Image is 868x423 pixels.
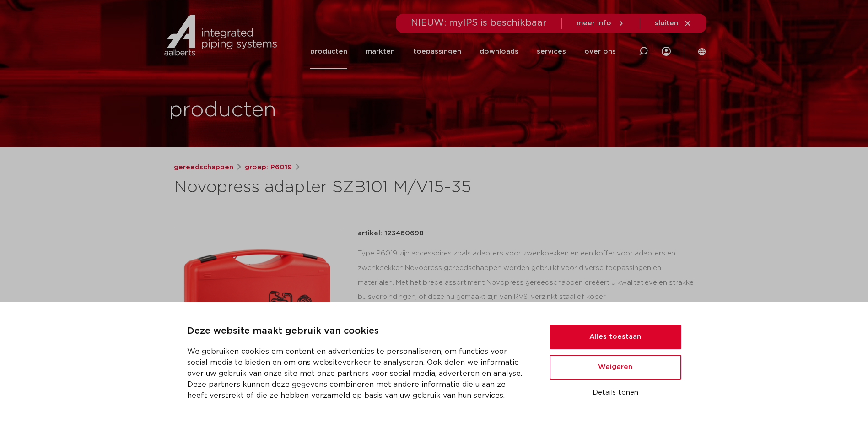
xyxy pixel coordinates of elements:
p: Deze website maakt gebruik van cookies [187,324,528,339]
button: Details tonen [550,385,681,401]
a: toepassingen [413,34,461,69]
button: Alles toestaan [550,325,681,349]
button: Weigeren [550,355,681,380]
span: meer info [577,20,611,27]
span: NIEUW: myIPS is beschikbaar [411,18,547,27]
span: sluiten [655,20,678,27]
a: meer info [577,19,625,27]
a: downloads [480,34,518,69]
nav: Menu [310,34,616,69]
a: groep: P6019 [245,162,292,173]
div: Type P6019 zijn accessoires zoals adapters voor zwenkbekken en een koffer voor adapters en zwenkb... [358,246,695,304]
a: gereedschappen [174,162,233,173]
a: services [537,34,566,69]
p: artikel: 123460698 [358,228,424,239]
a: sluiten [655,19,692,27]
a: markten [366,34,395,69]
p: We gebruiken cookies om content en advertenties te personaliseren, om functies voor social media ... [187,346,528,401]
h1: producten [169,96,276,125]
h1: Novopress adapter SZB101 M/V15-35 [174,177,518,199]
a: over ons [584,34,616,69]
img: Product Image for Novopress adapter SZB101 M/V15-35 [174,228,343,397]
a: producten [310,34,347,69]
